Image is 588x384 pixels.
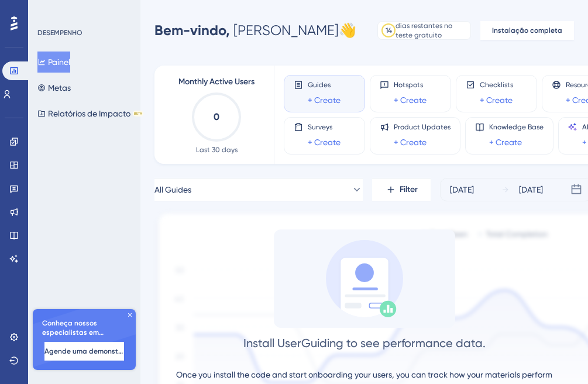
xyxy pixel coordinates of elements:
[243,335,486,351] div: Install UserGuiding to see performance data.
[154,178,363,201] button: All Guides
[44,342,124,361] button: Agende uma demonstração
[396,22,452,39] font: dias restantes no teste gratuito
[519,183,543,197] div: [DATE]
[308,93,341,107] a: + Create
[196,145,238,155] span: Last 30 days
[37,52,70,73] button: Painel
[308,80,341,90] span: Guides
[42,319,104,346] font: Conheça nossos especialistas em integração 🎧
[386,26,392,35] font: 14
[492,26,562,35] font: Instalação completa
[489,135,522,149] a: + Create
[48,57,70,67] font: Painel
[394,93,427,107] a: + Create
[44,347,138,355] font: Agende uma demonstração
[37,103,143,124] button: Relatórios de ImpactoBETA
[480,93,513,107] a: + Create
[233,22,339,39] font: [PERSON_NAME]
[214,111,219,122] text: 0
[489,122,544,132] span: Knowledge Base
[48,109,130,118] font: Relatórios de Impacto
[154,183,191,197] span: All Guides
[480,80,513,90] span: Checklists
[154,22,230,39] font: Bem-vindo,
[394,122,451,132] span: Product Updates
[134,111,142,115] font: BETA
[394,135,427,149] a: + Create
[372,178,431,201] button: Filter
[178,75,255,89] span: Monthly Active Users
[400,183,418,197] span: Filter
[37,77,71,98] button: Metas
[308,122,341,132] span: Surveys
[480,21,574,40] button: Instalação completa
[308,135,341,149] a: + Create
[37,29,82,37] font: DESEMPENHO
[339,22,356,39] font: 👋
[48,83,71,92] font: Metas
[450,183,474,197] div: [DATE]
[394,80,427,90] span: Hotspots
